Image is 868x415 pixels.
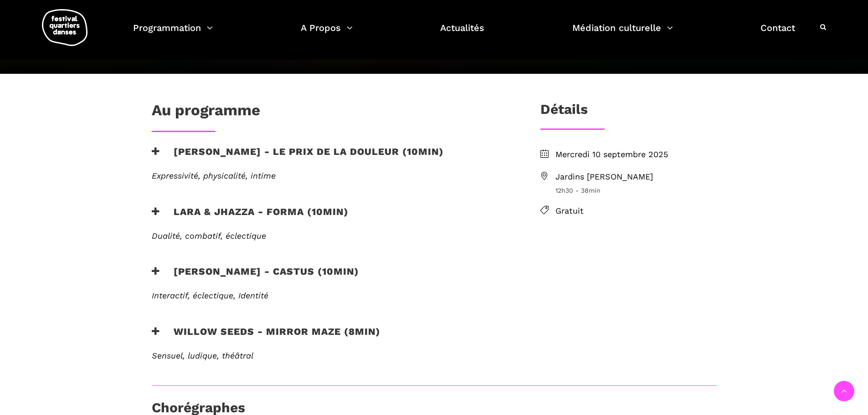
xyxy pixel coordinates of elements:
[152,206,349,229] h3: Lara & Jhazza - forma (10min)
[440,20,484,47] a: Actualités
[555,205,717,218] span: Gratuit
[555,185,717,195] span: 12h30 - 38min
[152,101,260,124] h1: Au programme
[152,291,268,300] em: Interactif, éclectique, Identité
[555,170,717,184] span: Jardins [PERSON_NAME]
[301,20,353,47] a: A Propos
[133,20,213,47] a: Programmation
[152,146,444,169] h3: [PERSON_NAME] - Le prix de la douleur (10min)
[540,101,588,124] h3: Détails
[760,20,795,47] a: Contact
[152,231,266,241] em: Dualité, combatif, éclectique
[572,20,673,47] a: Médiation culturelle
[152,326,380,348] h3: Willow Seeds - Mirror Maze (8min)
[42,9,87,46] img: logo-fqd-med
[152,351,253,360] em: Sensuel, ludique, théâtral
[152,171,276,180] em: Expressivité, physicalité, intime
[152,266,359,288] h3: [PERSON_NAME] - Castus (10min)
[555,148,717,161] span: Mercredi 10 septembre 2025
